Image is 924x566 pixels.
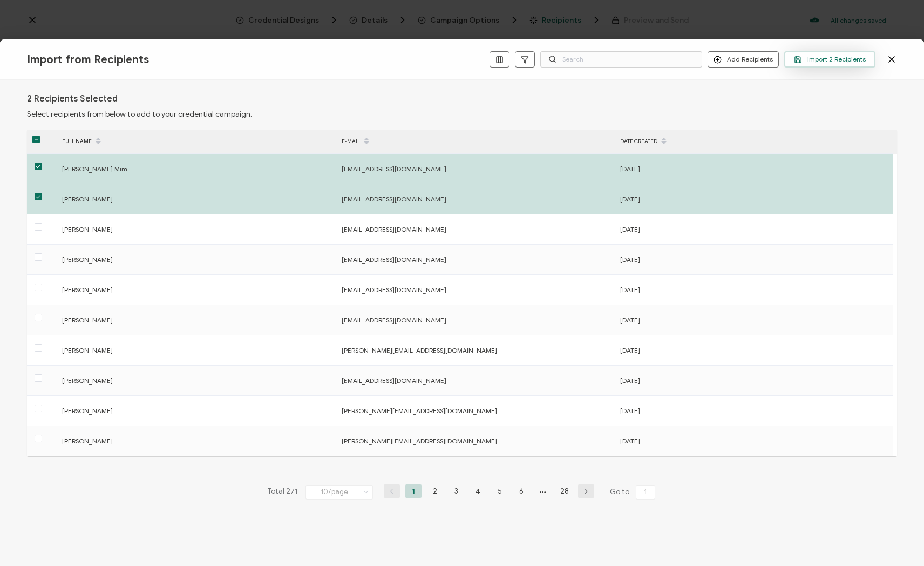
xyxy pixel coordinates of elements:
span: Import from Recipients [27,53,149,66]
span: [PERSON_NAME][EMAIL_ADDRESS][DOMAIN_NAME] [342,346,497,354]
span: [DATE] [620,407,640,415]
li: 6 [513,484,529,498]
span: [PERSON_NAME] [62,437,113,445]
span: Select recipients from below to add to your credential campaign. [27,110,252,119]
span: [EMAIL_ADDRESS][DOMAIN_NAME] [342,165,446,173]
button: Add Recipients [708,51,779,68]
li: 4 [470,484,486,498]
li: 1 [405,484,422,498]
span: Total 271 [267,484,297,500]
span: [EMAIL_ADDRESS][DOMAIN_NAME] [342,286,446,294]
span: [PERSON_NAME] [62,225,113,233]
span: [PERSON_NAME] [62,316,113,324]
span: [DATE] [620,225,640,233]
span: [PERSON_NAME] [62,376,113,385]
span: [DATE] [620,346,640,354]
span: Import 2 Recipients [794,56,866,64]
span: [DATE] [620,165,640,173]
span: [EMAIL_ADDRESS][DOMAIN_NAME] [342,225,446,233]
span: [PERSON_NAME] [62,255,113,264]
span: [EMAIL_ADDRESS][DOMAIN_NAME] [342,195,446,203]
button: Import 2 Recipients [784,51,875,68]
span: [PERSON_NAME] [62,286,113,294]
span: [DATE] [620,255,640,264]
li: 2 [427,484,443,498]
h1: 2 Recipients Selected [27,93,118,104]
iframe: Chat Widget [870,514,924,566]
span: [EMAIL_ADDRESS][DOMAIN_NAME] [342,316,446,324]
div: FULL NAME [57,132,336,151]
span: [EMAIL_ADDRESS][DOMAIN_NAME] [342,255,446,264]
span: [DATE] [620,437,640,445]
div: E-MAIL [336,132,615,151]
span: [PERSON_NAME] Mim [62,165,127,173]
li: 28 [556,484,573,498]
div: DATE CREATED [615,132,893,151]
span: [PERSON_NAME][EMAIL_ADDRESS][DOMAIN_NAME] [342,407,497,415]
span: Go to [610,484,657,500]
input: Select [305,485,373,500]
span: [EMAIL_ADDRESS][DOMAIN_NAME] [342,376,446,385]
input: Search [540,51,702,68]
span: [PERSON_NAME] [62,407,113,415]
span: [PERSON_NAME] [62,346,113,354]
span: [DATE] [620,316,640,324]
span: [DATE] [620,376,640,385]
span: [PERSON_NAME][EMAIL_ADDRESS][DOMAIN_NAME] [342,437,497,445]
span: [PERSON_NAME] [62,195,113,203]
span: [DATE] [620,286,640,294]
li: 5 [492,484,508,498]
li: 3 [449,484,465,498]
span: [DATE] [620,195,640,203]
